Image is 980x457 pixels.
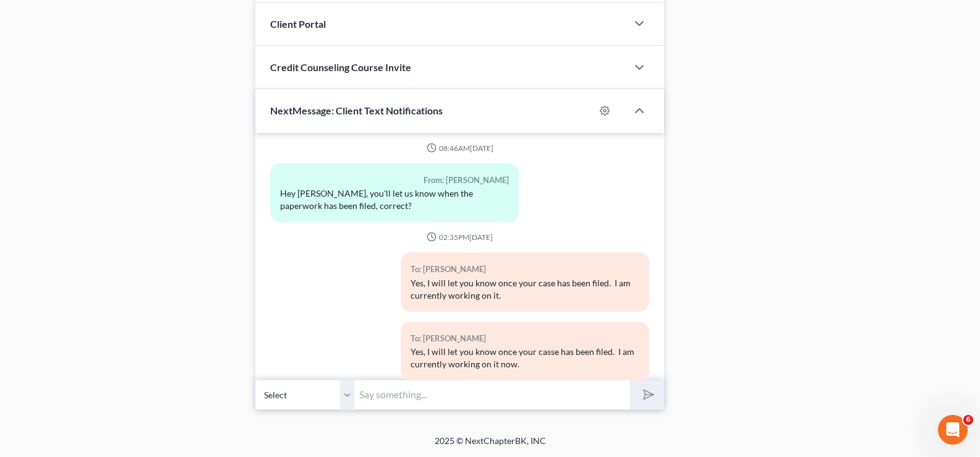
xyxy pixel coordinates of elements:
[963,415,973,425] span: 6
[270,143,649,153] div: 08:46AM[DATE]
[270,61,411,73] span: Credit Counseling Course Invite
[411,277,639,302] div: Yes, I will let you know once your case has been filed. I am currently working on it.
[938,415,968,445] iframe: Intercom live chat
[280,173,509,187] div: From: [PERSON_NAME]
[411,331,639,346] div: To: [PERSON_NAME]
[354,380,630,410] input: Say something...
[411,346,639,370] div: Yes, I will let you know once your casse has been filed. I am currently working on it now.
[411,262,639,276] div: To: [PERSON_NAME]
[280,187,509,212] div: Hey [PERSON_NAME], you'll let us know when the paperwork has been filed, correct?
[270,232,649,242] div: 02:35PM[DATE]
[138,435,843,457] div: 2025 © NextChapterBK, INC
[270,18,326,30] span: Client Portal
[270,105,443,116] span: NextMessage: Client Text Notifications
